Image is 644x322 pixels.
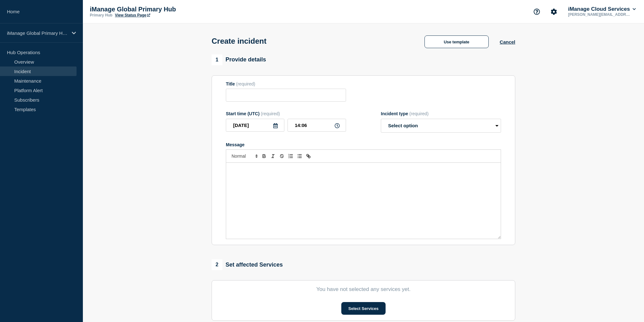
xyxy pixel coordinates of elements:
[212,54,222,65] span: 1
[341,302,385,315] button: Select Services
[212,37,266,46] h1: Create incident
[226,81,346,86] div: Title
[226,89,346,102] input: Title
[424,35,489,48] button: Use template
[226,111,346,116] div: Start time (UTC)
[90,13,112,17] p: Primary Hub
[295,152,304,160] button: Toggle bulleted list
[381,119,501,133] select: Incident type
[409,111,429,116] span: (required)
[212,54,266,65] div: Provide details
[229,152,260,160] span: Font size
[7,30,68,36] p: iManage Global Primary Hub
[90,6,216,13] p: iManage Global Primary Hub
[212,259,283,270] div: Set affected Services
[260,152,269,160] button: Toggle bold text
[304,152,313,160] button: Toggle link
[226,163,501,239] div: Message
[547,5,560,18] button: Account settings
[567,6,637,12] button: iManage Cloud Services
[236,81,255,86] span: (required)
[269,152,277,160] button: Toggle italic text
[277,152,286,160] button: Toggle strikethrough text
[212,259,222,270] span: 2
[286,152,295,160] button: Toggle ordered list
[567,12,633,17] p: [PERSON_NAME][EMAIL_ADDRESS][PERSON_NAME][DOMAIN_NAME]
[530,5,543,18] button: Support
[226,119,284,132] input: YYYY-MM-DD
[381,111,501,116] div: Incident type
[500,39,515,45] button: Cancel
[115,13,150,17] a: View Status Page
[226,142,501,147] div: Message
[288,119,346,132] input: HH:MM
[226,286,501,293] p: You have not selected any services yet.
[261,111,280,116] span: (required)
